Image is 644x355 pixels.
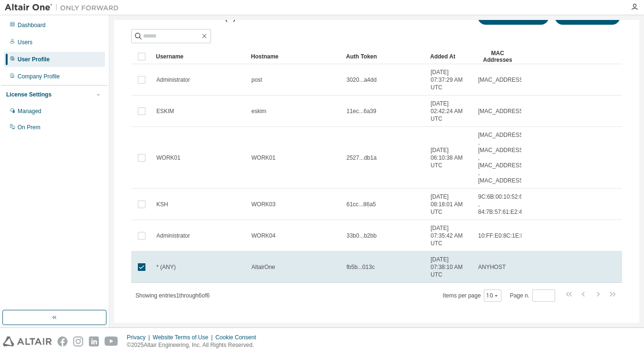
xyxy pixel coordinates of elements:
[89,336,99,346] img: linkedin.svg
[18,56,49,63] div: User Profile
[5,3,124,12] img: Altair One
[478,49,518,64] div: MAC Addresses
[156,201,168,208] span: KSH
[135,292,210,299] span: Showing entries 1 through 6 of 6
[478,131,525,184] span: [MAC_ADDRESS] , [MAC_ADDRESS] , [MAC_ADDRESS] , [MAC_ADDRESS]
[156,76,190,84] span: Administrator
[251,154,276,162] span: WORK01
[346,76,376,84] span: 3020...a4dd
[510,289,555,302] span: Page n.
[346,49,423,64] div: Auth Token
[18,73,60,80] div: Company Profile
[431,100,470,123] span: [DATE] 02:42:24 AM UTC
[443,289,501,302] span: Items per page
[18,107,41,115] div: Managed
[18,124,40,131] div: On Prem
[431,68,470,91] span: [DATE] 07:37:29 AM UTC
[156,263,176,271] span: * (ANY)
[6,91,51,98] div: License Settings
[486,292,499,299] button: 10
[18,21,46,29] div: Dashboard
[215,334,261,341] div: Cookie Consent
[105,336,118,346] img: youtube.svg
[156,107,174,115] span: ESKIM
[478,76,525,84] span: [MAC_ADDRESS]
[431,224,470,247] span: [DATE] 07:35:42 AM UTC
[58,336,67,346] img: facebook.svg
[478,232,528,240] span: 10:FF:E0:8C:1E:B2
[431,193,470,216] span: [DATE] 08:18:01 AM UTC
[346,201,376,208] span: 61cc...86a5
[127,341,262,349] p: © 2025 Altair Engineering, Inc. All Rights Reserved.
[3,336,52,346] img: altair_logo.svg
[251,263,275,271] span: AltairOne
[156,154,181,162] span: WORK01
[430,49,470,64] div: Added At
[251,201,276,208] span: WORK03
[251,232,276,240] span: WORK04
[478,193,526,216] span: 9C:6B:00:10:52:65 , 84:7B:57:61:E2:48
[156,49,243,64] div: Username
[478,263,506,271] span: ANYHOST
[156,232,190,240] span: Administrator
[251,107,266,115] span: eskim
[346,107,376,115] span: 11ec...6a39
[478,107,525,115] span: [MAC_ADDRESS]
[127,334,153,341] div: Privacy
[73,336,83,346] img: instagram.svg
[346,263,375,271] span: fb5b...013c
[431,256,470,278] span: [DATE] 07:38:10 AM UTC
[251,76,262,84] span: post
[431,146,470,169] span: [DATE] 06:10:38 AM UTC
[153,334,215,341] div: Website Terms of Use
[346,154,376,162] span: 2527...db1a
[18,38,32,46] div: Users
[251,49,338,64] div: Hostname
[346,232,376,240] span: 33b0...b2bb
